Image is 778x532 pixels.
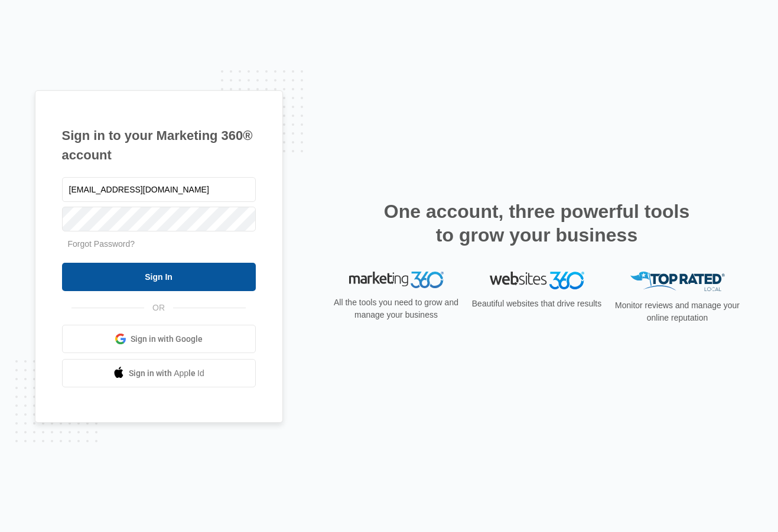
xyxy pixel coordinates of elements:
h1: Sign in to your Marketing 360® account [62,126,256,165]
a: Sign in with Google [62,325,256,353]
input: Email [62,177,256,202]
img: Marketing 360 [349,272,444,288]
a: Sign in with Apple Id [62,359,256,387]
p: Monitor reviews and manage your online reputation [611,299,744,324]
p: All the tools you need to grow and manage your business [330,296,463,321]
input: Sign In [62,263,256,291]
span: Sign in with Google [131,333,203,345]
h2: One account, three powerful tools to grow your business [380,200,694,247]
img: Top Rated Local [630,272,725,291]
a: Forgot Password? [68,239,135,249]
img: Websites 360 [490,272,584,289]
span: Sign in with Apple Id [129,367,204,380]
span: OR [144,302,173,314]
p: Beautiful websites that drive results [471,298,603,310]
